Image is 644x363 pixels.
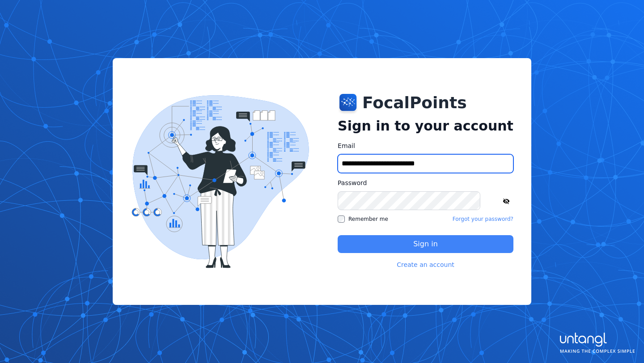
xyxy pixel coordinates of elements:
h2: Sign in to your account [338,118,513,134]
input: Remember me [338,215,345,223]
label: Email [338,141,513,151]
a: Forgot your password? [453,215,513,223]
label: Remember me [338,215,388,223]
button: Sign in [338,235,513,253]
h1: FocalPoints [362,94,467,112]
label: Password [338,178,513,188]
a: Create an account [397,260,454,269]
